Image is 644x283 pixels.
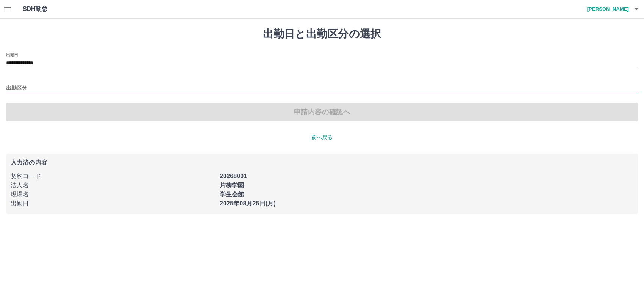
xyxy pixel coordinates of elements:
b: 20268001 [220,173,247,179]
p: 前へ戻る [6,134,638,141]
b: 2025年08月25日(月) [220,200,276,207]
label: 出勤日 [6,52,18,58]
p: 出勤日 : [11,199,215,208]
p: 現場名 : [11,190,215,199]
b: 片柳学園 [220,182,244,188]
h1: 出勤日と出勤区分の選択 [6,28,638,40]
p: 入力済の内容 [11,160,633,166]
b: 学生会館 [220,191,244,197]
p: 契約コード : [11,172,215,181]
p: 法人名 : [11,181,215,190]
